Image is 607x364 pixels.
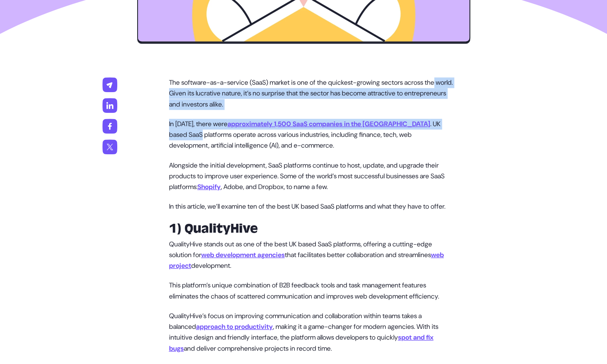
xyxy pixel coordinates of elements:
p: In [DATE], there were . UK based SaaS platforms operate across various industries, including fina... [169,119,453,151]
p: In this article, we’ll examine ten of the best UK based SaaS platforms and what they have to offer. [169,201,453,212]
p: Alongside the initial development, SaaS platforms continue to host, update, and upgrade their pro... [169,160,453,193]
a: approach to productivity [196,322,273,331]
p: QualityHive’s focus on improving communication and collaboration within teams takes a balanced , ... [169,311,453,354]
p: The software-as-a-service (SaaS) market is one of the quickest-growing sectors across the world. ... [169,77,453,110]
a: approximately 1,500 SaaS companies in the [GEOGRAPHIC_DATA] [227,119,430,128]
p: QualityHive stands out as one of the best UK based SaaS platforms, offering a cutting-edge soluti... [169,239,453,272]
p: This platform’s unique combination of B2B feedback tools and task management features eliminates ... [169,280,453,302]
a: spot and fix bugs [169,333,434,353]
strong: 1) QualityHive [169,220,258,237]
a: Shopify [198,182,221,191]
a: web development agencies [201,250,285,259]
